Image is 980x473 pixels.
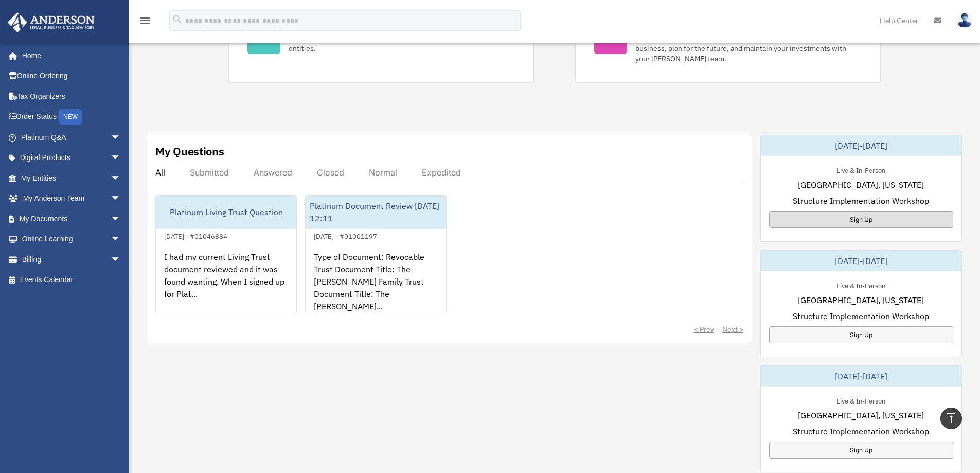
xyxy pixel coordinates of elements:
[828,164,894,175] div: Live & In-Person
[761,135,961,156] div: [DATE]-[DATE]
[155,167,165,178] div: All
[139,14,151,27] i: menu
[156,196,296,229] div: Platinum Living Trust Question
[7,168,136,188] a: My Entitiesarrow_drop_down
[769,442,953,459] a: Sign Up
[761,366,961,387] div: [DATE]-[DATE]
[7,208,136,229] a: My Documentsarrow_drop_down
[7,270,136,290] a: Events Calendar
[306,230,385,241] div: [DATE] - #01001197
[59,109,82,125] div: NEW
[111,148,131,169] span: arrow_drop_down
[7,86,136,107] a: Tax Organizers
[7,66,136,86] a: Online Ordering
[828,279,894,290] div: Live & In-Person
[957,13,972,28] img: User Pic
[793,425,929,437] span: Structure Implementation Workshop
[111,229,131,250] span: arrow_drop_down
[828,395,894,406] div: Live & In-Person
[945,412,957,424] i: vertical_align_top
[798,294,924,306] span: [GEOGRAPHIC_DATA], [US_STATE]
[798,179,924,191] span: [GEOGRAPHIC_DATA], [US_STATE]
[7,107,136,128] a: Order StatusNEW
[793,195,929,207] span: Structure Implementation Workshop
[7,249,136,270] a: Billingarrow_drop_down
[761,251,961,271] div: [DATE]-[DATE]
[111,208,131,230] span: arrow_drop_down
[190,167,229,178] div: Submitted
[317,167,344,178] div: Closed
[305,195,447,313] a: Platinum Document Review [DATE] 12:11[DATE] - #01001197Type of Document: Revocable Trust Document...
[254,167,292,178] div: Answered
[793,310,929,322] span: Structure Implementation Workshop
[111,168,131,189] span: arrow_drop_down
[798,409,924,422] span: [GEOGRAPHIC_DATA], [US_STATE]
[422,167,461,178] div: Expedited
[769,326,953,343] a: Sign Up
[306,242,446,323] div: Type of Document: Revocable Trust Document Title: The [PERSON_NAME] Family Trust Document Title: ...
[7,188,136,209] a: My Anderson Teamarrow_drop_down
[940,408,962,429] a: vertical_align_top
[155,195,297,313] a: Platinum Living Trust Question[DATE] - #01046884I had my current Living Trust document reviewed a...
[172,14,183,25] i: search
[111,188,131,209] span: arrow_drop_down
[769,211,953,228] a: Sign Up
[5,12,98,32] img: Anderson Advisors Platinum Portal
[139,18,151,27] a: menu
[155,144,224,159] div: My Questions
[111,127,131,148] span: arrow_drop_down
[7,148,136,168] a: Digital Productsarrow_drop_down
[111,249,131,270] span: arrow_drop_down
[369,167,397,178] div: Normal
[156,230,236,241] div: [DATE] - #01046884
[7,45,131,66] a: Home
[7,127,136,148] a: Platinum Q&Aarrow_drop_down
[156,242,296,323] div: I had my current Living Trust document reviewed and it was found wanting. When I signed up for Pl...
[7,229,136,250] a: Online Learningarrow_drop_down
[306,196,446,229] div: Platinum Document Review [DATE] 12:11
